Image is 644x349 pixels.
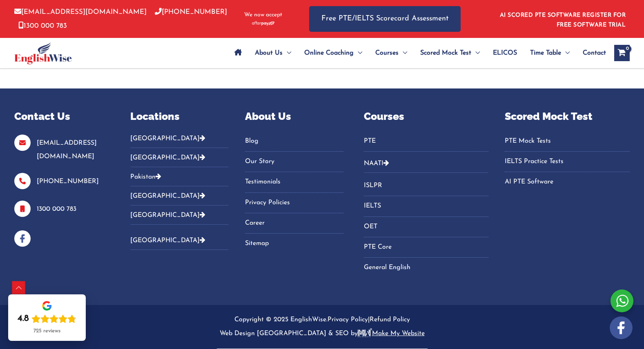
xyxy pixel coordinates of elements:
a: General English [364,261,489,274]
img: make-logo [358,328,372,337]
span: Menu Toggle [471,39,480,67]
span: Contact [583,39,606,67]
a: 1300 000 783 [37,206,76,212]
span: Courses [375,39,399,67]
button: [GEOGRAPHIC_DATA] [130,135,229,148]
a: [GEOGRAPHIC_DATA] [130,212,205,219]
div: Rating: 4.8 out of 5 [18,313,76,325]
a: Career [245,216,343,230]
span: Scored Mock Test [420,39,471,67]
a: AI SCORED PTE SOFTWARE REGISTER FOR FREE SOFTWARE TRIAL [500,12,626,28]
aside: Header Widget 1 [495,6,630,32]
span: Time Table [530,39,561,67]
button: [GEOGRAPHIC_DATA] [130,186,229,205]
aside: Footer Widget 3 [245,109,343,261]
div: 4.8 [18,313,29,325]
a: [EMAIL_ADDRESS][DOMAIN_NAME] [37,140,97,160]
a: Online CoachingMenu Toggle [298,39,369,67]
a: IELTS [364,199,489,213]
button: NAATI [364,154,489,173]
p: Contact Us [14,109,110,124]
p: Courses [364,109,489,124]
a: ISLPR [364,179,489,192]
span: Online Coaching [304,39,354,67]
aside: Footer Widget 4 [364,109,489,285]
a: IELTS Practice Tests [505,155,630,168]
span: About Us [255,39,283,67]
button: [GEOGRAPHIC_DATA] [130,231,229,250]
a: Scored Mock TestMenu Toggle [414,39,486,67]
p: Locations [130,109,229,124]
a: Sitemap [245,237,343,250]
span: Menu Toggle [283,39,291,67]
a: NAATI [364,160,383,167]
img: white-facebook.png [610,316,633,339]
a: About UsMenu Toggle [248,39,298,67]
nav: Menu [245,135,343,251]
nav: Menu [505,135,630,189]
a: [GEOGRAPHIC_DATA] [130,237,205,244]
p: About Us [245,109,343,124]
a: [PHONE_NUMBER] [155,9,227,15]
a: Web Design [GEOGRAPHIC_DATA] & SEO bymake-logoMake My Website [220,330,425,337]
button: [GEOGRAPHIC_DATA] [130,148,229,167]
a: Privacy Policies [245,196,343,210]
aside: Footer Widget 1 [14,109,110,247]
a: Privacy Policy [328,316,368,323]
span: Menu Toggle [354,39,362,67]
span: ELICOS [493,39,517,67]
a: CoursesMenu Toggle [369,39,414,67]
a: [EMAIL_ADDRESS][DOMAIN_NAME] [14,9,147,15]
nav: Menu [364,135,489,152]
a: AI PTE Software [505,175,630,189]
a: 1300 000 783 [18,22,67,29]
button: [GEOGRAPHIC_DATA] [130,205,229,225]
a: PTE [364,135,489,148]
p: Scored Mock Test [505,109,630,124]
a: PTE Core [364,241,489,254]
div: 725 reviews [33,328,60,334]
p: Copyright © 2025 EnglishWise. | [14,313,630,340]
button: Pakistan [130,167,229,186]
a: Free PTE/IELTS Scorecard Assessment [309,6,461,32]
u: Make My Website [358,330,425,337]
aside: Footer Widget 2 [130,109,229,256]
img: Afterpay-Logo [252,21,274,26]
a: Time TableMenu Toggle [524,39,576,67]
img: cropped-ew-logo [14,42,72,64]
a: OET [364,220,489,234]
a: PTE Mock Tests [505,135,630,148]
span: We now accept [244,11,282,19]
a: Blog [245,135,343,148]
a: Refund Policy [370,316,410,323]
a: [PHONE_NUMBER] [37,178,99,185]
a: ELICOS [486,39,524,67]
nav: Site Navigation: Main Menu [228,39,606,67]
span: Menu Toggle [561,39,570,67]
a: Our Story [245,155,343,168]
span: Menu Toggle [399,39,407,67]
a: Contact [576,39,606,67]
a: View Shopping Cart, empty [614,45,630,61]
img: facebook-blue-icons.png [14,230,31,247]
a: Testimonials [245,175,343,189]
nav: Menu [364,179,489,274]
